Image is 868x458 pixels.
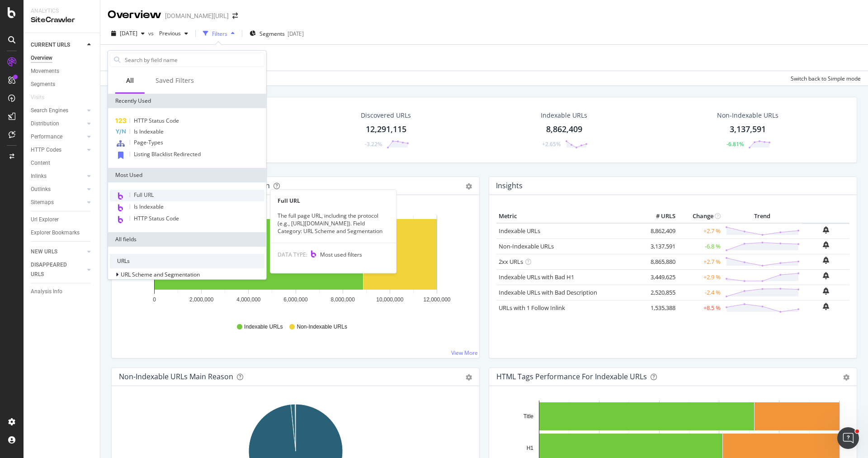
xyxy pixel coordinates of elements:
[246,26,307,41] button: Segments[DATE]
[823,272,829,279] div: bell-plus
[31,67,59,76] div: Movements
[119,372,233,381] div: Non-Indexable URLs Main Reason
[361,111,411,120] div: Discovered URLs
[134,150,201,158] span: Listing Blacklist Redirected
[31,7,93,15] div: Analytics
[108,232,266,247] div: All fields
[330,296,355,303] text: 8,000,000
[31,106,85,115] a: Search Engines
[31,158,94,168] a: Content
[31,119,59,129] div: Distribution
[791,75,861,82] div: Switch back to Simple mode
[642,210,678,223] th: # URLS
[642,239,678,254] td: 3,137,591
[31,185,51,194] div: Outlinks
[31,287,94,296] a: Analysis Info
[134,117,179,124] span: HTTP Status Code
[31,172,85,181] a: Inlinks
[31,287,62,296] div: Analysis Info
[499,304,565,312] a: URLs with 1 Follow Inlink
[259,30,285,38] span: Segments
[283,296,308,303] text: 6,000,000
[31,215,59,224] div: Url Explorer
[270,197,396,205] div: Full URL
[236,296,261,303] text: 4,000,000
[31,15,93,25] div: SiteCrawler
[31,40,70,50] div: CURRENT URLS
[542,140,561,148] div: +2.65%
[496,372,647,381] div: HTML Tags Performance for Indexable URLs
[499,227,540,235] a: Indexable URLs
[119,210,472,315] div: A chart.
[823,303,829,310] div: bell-plus
[270,212,396,235] div: The full page URL, including the protocol (e.g., [URL][DOMAIN_NAME]). Field Category: URL Scheme ...
[31,53,94,63] a: Overview
[108,94,266,108] div: Recently Used
[31,228,94,238] a: Explorer Bookmarks
[499,288,597,296] a: Indexable URLs with Bad Description
[165,11,229,20] div: [DOMAIN_NAME][URL]
[678,210,723,223] th: Change
[108,26,148,41] button: [DATE]
[678,239,723,254] td: -6.8 %
[31,172,47,181] div: Inlinks
[466,183,472,190] div: gear
[823,287,829,295] div: bell-plus
[823,241,829,248] div: bell-plus
[124,53,264,67] input: Search by field name
[678,285,723,300] td: -2.4 %
[134,191,154,199] span: Full URL
[232,13,238,19] div: arrow-right-arrow-left
[199,26,238,41] button: Filters
[466,374,472,381] div: gear
[31,198,54,207] div: Sitemaps
[120,29,137,37] span: 2025 Aug. 29th
[126,76,134,85] div: All
[366,124,406,135] div: 12,291,115
[678,300,723,315] td: +8.5 %
[527,445,534,451] text: H1
[31,145,61,155] div: HTTP Codes
[730,124,766,135] div: 3,137,591
[423,296,450,303] text: 12,000,000
[496,180,523,192] h4: Insights
[642,254,678,269] td: 8,865,880
[110,254,264,268] div: URLs
[642,269,678,285] td: 3,449,625
[31,185,85,194] a: Outlinks
[499,273,574,281] a: Indexable URLs with Bad H1
[31,260,85,279] a: DISAPPEARED URLS
[288,30,304,38] div: [DATE]
[31,145,85,155] a: HTTP Codes
[134,128,164,135] span: Is Indexable
[365,140,382,148] div: -3.22%
[496,210,642,223] th: Metric
[31,93,53,102] a: Visits
[546,124,582,135] div: 8,862,409
[717,111,778,120] div: Non-Indexable URLs
[31,198,85,207] a: Sitemaps
[108,168,266,182] div: Most Used
[678,223,723,239] td: +2.7 %
[278,251,307,258] span: DATA TYPE:
[320,251,362,258] span: Most used filters
[678,254,723,269] td: +2.7 %
[31,228,80,238] div: Explorer Bookmarks
[678,269,723,285] td: +2.9 %
[451,349,478,357] a: View More
[31,247,85,257] a: NEW URLS
[31,215,94,224] a: Url Explorer
[212,30,227,38] div: Filters
[843,374,849,381] div: gear
[189,296,214,303] text: 2,000,000
[837,427,859,449] iframe: Intercom live chat
[726,140,744,148] div: -6.81%
[244,323,283,331] span: Indexable URLs
[156,76,194,85] div: Saved Filters
[642,223,678,239] td: 8,862,409
[31,119,85,129] a: Distribution
[134,215,179,222] span: HTTP Status Code
[148,29,156,37] span: vs
[524,413,534,420] text: Title
[823,257,829,264] div: bell-plus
